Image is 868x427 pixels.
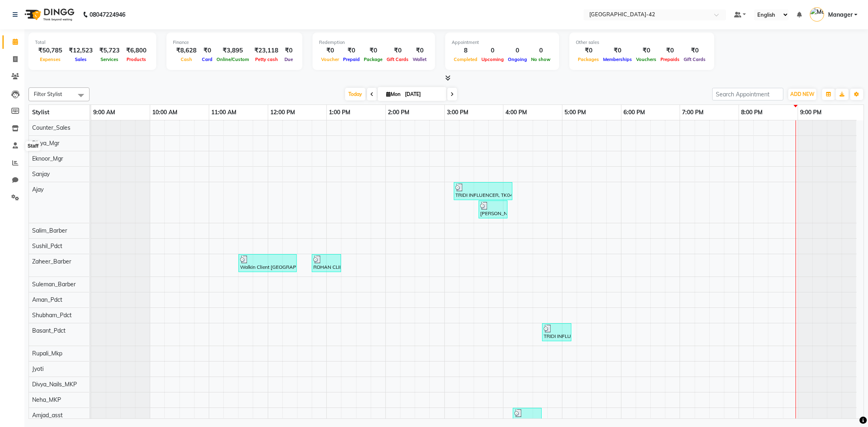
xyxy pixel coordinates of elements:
span: Rupali_Mkp [32,350,62,357]
span: Expenses [38,57,63,62]
div: Finance [173,39,296,46]
div: 0 [506,46,529,55]
div: ₹12,523 [66,46,96,55]
span: Shubham_Pdct [32,312,72,319]
span: Wallet [411,57,429,62]
a: 7:00 PM [680,107,706,118]
span: Gift Cards [682,57,708,62]
span: Products [125,57,148,62]
div: ₹0 [282,46,296,55]
input: Search Appointment [712,88,783,100]
div: ₹0 [362,46,385,55]
a: 12:00 PM [268,107,297,118]
img: logo [21,3,77,26]
div: ₹0 [576,46,601,55]
span: Basant_Pdct [32,327,66,334]
span: Services [98,57,120,62]
div: ₹0 [200,46,214,55]
div: ₹0 [634,46,658,55]
input: 2025-09-01 [402,88,443,100]
div: ₹0 [682,46,708,55]
div: TRIDI INFLUENCER, TK04, 04:10 PM-04:40 PM, Hair Spa L'oreal(F)* (₹850) [514,409,541,425]
a: 4:00 PM [503,107,529,118]
div: ₹0 [385,46,411,55]
div: ROHAN CLIENT, TK02, 12:45 PM-01:15 PM, Stylist Cut(M) (₹700) [313,255,340,271]
div: 8 [452,46,479,55]
div: ₹0 [658,46,682,55]
span: Jyoti [32,365,44,373]
div: TRIDI INFLUENCER, TK04, 03:10 PM-04:10 PM, Roots Touchup Inoa(F) (₹2000) [455,183,512,199]
button: ADD NEW [788,89,816,100]
span: Manager [828,11,853,19]
div: ₹0 [601,46,634,55]
span: Counter_Sales [32,124,70,131]
span: Salim_Barber [32,227,67,234]
div: ₹6,800 [123,46,150,55]
span: Online/Custom [214,57,251,62]
div: [PERSON_NAME], TK03, 03:35 PM-04:05 PM, Stylist Cut(F) (₹1200) [479,202,507,217]
div: 0 [479,46,506,55]
a: 9:00 AM [91,107,117,118]
span: Completed [452,57,479,62]
a: 10:00 AM [150,107,179,118]
span: Memberships [601,57,634,62]
div: ₹23,118 [251,46,282,55]
span: Package [362,57,385,62]
div: ₹50,785 [35,46,66,55]
span: Sushil_Pdct [32,242,62,250]
span: Ajay [32,186,44,193]
span: Packages [576,57,601,62]
span: Vouchers [634,57,658,62]
span: Due [282,57,295,62]
div: ₹5,723 [96,46,123,55]
span: Card [200,57,214,62]
span: Today [345,88,365,100]
div: ₹0 [319,46,341,55]
span: Sales [73,57,89,62]
span: Eknoor_Mgr [32,155,63,162]
a: 9:00 PM [798,107,824,118]
span: Upcoming [479,57,506,62]
span: Filter Stylist [34,91,62,97]
div: Total [35,39,150,46]
span: Stylist [32,109,49,116]
a: 6:00 PM [621,107,647,118]
div: Appointment [452,39,553,46]
div: ₹0 [341,46,362,55]
span: Amjad_asst [32,412,63,419]
div: TRIDI INFLUENCER, TK04, 04:40 PM-05:10 PM, Hair Spa L'oreal(F)* (₹850) [543,325,571,340]
div: Redemption [319,39,429,46]
span: Cash [179,57,194,62]
span: Divya_Nails_MKP [32,381,77,388]
span: ADD NEW [790,91,814,97]
span: Zaheer_Barber [32,258,71,265]
span: Prepaids [658,57,682,62]
div: ₹8,628 [173,46,200,55]
a: 2:00 PM [386,107,411,118]
span: Petty cash [253,57,280,62]
a: 1:00 PM [327,107,352,118]
a: 3:00 PM [445,107,470,118]
b: 08047224946 [90,3,125,26]
span: Divya_Mgr [32,139,59,147]
img: Manager [810,7,824,22]
span: Neha_MKP [32,396,61,403]
span: Prepaid [341,57,362,62]
a: 11:00 AM [209,107,238,118]
div: ₹0 [411,46,429,55]
span: Ongoing [506,57,529,62]
a: 8:00 PM [739,107,765,118]
span: No show [529,57,553,62]
span: Suleman_Barber [32,281,76,288]
div: 0 [529,46,553,55]
a: 5:00 PM [562,107,588,118]
span: Gift Cards [385,57,411,62]
span: Mon [384,91,402,97]
div: ₹3,895 [214,46,251,55]
span: Aman_Pdct [32,296,62,303]
div: Other sales [576,39,708,46]
div: Walkin Client [GEOGRAPHIC_DATA], 11:30 AM-12:30 PM, Body Trimming (₹600),Stylist Cut(M) (₹700) [239,255,296,271]
div: Staff [26,142,41,151]
span: Sanjay [32,170,50,178]
span: Voucher [319,57,341,62]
